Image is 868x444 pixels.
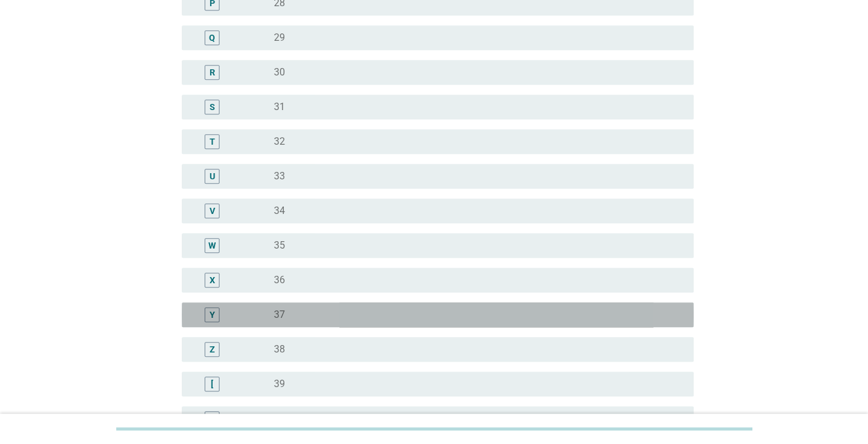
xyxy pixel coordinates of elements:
div: W [208,239,216,252]
label: 31 [274,101,285,113]
div: \ [210,412,214,425]
div: V [210,204,215,217]
div: X [210,273,215,286]
div: T [210,135,215,148]
label: 35 [274,239,285,252]
label: 37 [274,309,285,321]
label: 32 [274,135,285,148]
div: [ [211,377,213,390]
label: 29 [274,32,285,44]
div: Z [210,343,215,356]
label: 34 [274,205,285,217]
label: 39 [274,378,285,390]
label: 38 [274,343,285,356]
label: 30 [274,66,285,79]
label: 40 [274,412,285,425]
div: Q [209,31,215,44]
div: U [210,169,215,182]
label: 36 [274,274,285,286]
div: Y [210,308,215,321]
label: 33 [274,170,285,182]
div: S [210,100,215,113]
div: R [210,66,215,79]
